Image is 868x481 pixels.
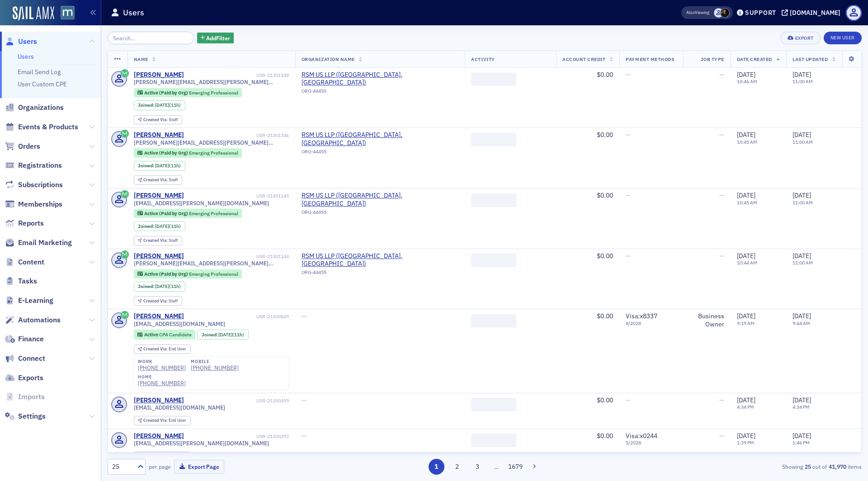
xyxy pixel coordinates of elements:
[185,254,289,259] div: USR-21301144
[5,160,62,170] a: Registrations
[134,321,225,327] span: [EMAIL_ADDRESS][DOMAIN_NAME]
[134,416,191,425] div: Created Via: End User
[137,271,238,277] a: Active (Paid by Org) Emerging Professional
[737,259,757,266] time: 10:44 AM
[159,331,192,338] span: CPA Candidate
[18,257,44,267] span: Content
[302,209,459,218] div: ORG-44455
[790,9,840,17] div: [DOMAIN_NAME]
[5,238,72,248] a: Email Marketing
[5,411,46,421] a: Settings
[134,432,184,440] div: [PERSON_NAME]
[134,148,242,157] div: Active (Paid by Org): Active (Paid by Org): Emerging Professional
[471,193,516,207] span: ‌
[737,252,755,260] span: [DATE]
[737,320,755,326] time: 9:19 AM
[61,6,75,20] img: SailAMX
[793,404,810,410] time: 4:34 PM
[134,71,184,79] div: [PERSON_NAME]
[302,88,459,97] div: ORG-44455
[134,312,184,321] div: [PERSON_NAME]
[197,33,234,44] button: AddFilter
[5,199,62,209] a: Memberships
[597,71,613,79] span: $0.00
[143,178,178,183] div: Staff
[302,312,307,320] span: —
[626,56,674,62] span: Payment Methods
[134,192,184,200] div: [PERSON_NAME]
[138,163,155,169] span: Joined :
[686,9,695,15] div: Also
[5,180,63,190] a: Subscriptions
[793,312,811,320] span: [DATE]
[54,6,75,21] a: View Homepage
[144,150,189,156] span: Active (Paid by Org)
[191,364,239,371] div: [PHONE_NUMBER]
[471,398,516,411] span: ‌
[302,71,459,87] a: RSM US LLP ([GEOGRAPHIC_DATA], [GEOGRAPHIC_DATA])
[189,210,238,217] span: Emerging Professional
[185,132,289,138] div: USR-21301146
[5,122,78,132] a: Events & Products
[134,221,185,231] div: Joined: 2025-09-09 00:00:00
[5,315,61,325] a: Automations
[138,364,186,371] a: [PHONE_NUMBER]
[745,9,776,17] div: Support
[149,462,171,471] label: per page
[218,331,232,338] span: [DATE]
[191,359,239,364] div: mobile
[134,330,196,340] div: Active: Active: CPA Candidate
[302,71,459,87] span: RSM US LLP (Baltimore, MD)
[137,211,238,217] a: Active (Paid by Org) Emerging Professional
[719,131,724,139] span: —
[144,210,189,217] span: Active (Paid by Org)
[185,434,289,439] div: USR-21300293
[302,396,307,404] span: —
[793,396,811,404] span: [DATE]
[134,404,225,411] span: [EMAIL_ADDRESS][DOMAIN_NAME]
[18,411,46,421] span: Settings
[626,440,677,446] span: 5 / 2028
[686,9,709,16] span: Viewing
[508,459,524,475] button: 1679
[737,131,755,139] span: [DATE]
[737,439,754,446] time: 1:39 PM
[134,139,289,146] span: [PERSON_NAME][EMAIL_ADDRESS][PERSON_NAME][DOMAIN_NAME]
[185,398,289,404] div: USR-21300459
[18,354,45,363] span: Connect
[449,459,465,475] button: 2
[626,71,631,79] span: —
[134,131,184,139] a: [PERSON_NAME]
[597,191,613,199] span: $0.00
[827,462,848,471] strong: 41,970
[18,373,43,383] span: Exports
[737,139,757,145] time: 10:45 AM
[197,330,249,340] div: Joined: 2025-09-09 00:00:00
[597,252,613,260] span: $0.00
[134,161,185,171] div: Joined: 2025-09-09 00:00:00
[626,321,677,326] span: 8 / 2028
[174,460,224,474] button: Export Page
[134,282,185,292] div: Joined: 2025-09-09 00:00:00
[18,80,67,88] a: User Custom CPE
[302,269,459,278] div: ORG-44455
[562,56,605,62] span: Account Credit
[5,141,40,151] a: Orders
[185,72,289,78] div: USR-21301148
[18,52,34,61] a: Users
[134,260,289,267] span: [PERSON_NAME][EMAIL_ADDRESS][PERSON_NAME][DOMAIN_NAME]
[793,139,813,145] time: 11:00 AM
[143,347,186,352] div: End User
[720,8,730,18] span: Lauren McDonough
[5,257,44,267] a: Content
[793,56,828,62] span: Last Updated
[5,218,44,228] a: Reports
[155,283,181,289] div: (11h)
[143,299,178,304] div: Staff
[134,296,182,306] div: Created Via: Staff
[155,162,169,169] span: [DATE]
[737,199,757,206] time: 10:45 AM
[185,314,289,320] div: USR-21300849
[18,180,63,190] span: Subscriptions
[138,359,186,364] div: work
